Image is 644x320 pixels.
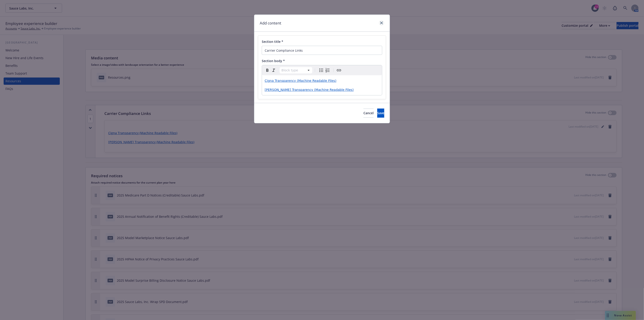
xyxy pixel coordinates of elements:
[379,20,384,26] a: close
[377,109,384,118] button: Save
[318,67,331,73] div: toggle group
[377,111,384,115] span: Save
[262,46,382,55] input: Add title here
[336,67,342,73] button: Create link
[265,88,354,92] a: [PERSON_NAME] Transparency (Machine Readable Files)
[280,67,312,73] button: Block type
[264,67,271,73] button: Bold
[363,109,374,118] button: Cancel
[363,111,374,115] span: Cancel
[262,75,382,95] div: editable markdown
[262,59,285,63] span: Section body *
[324,67,331,73] button: Numbered list
[260,20,281,26] h1: Add content
[265,79,336,82] a: Cigna Transparency (Machine Readable Files)
[271,67,277,73] button: Italic
[262,39,283,44] span: Section title *
[318,67,324,73] button: Bulleted list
